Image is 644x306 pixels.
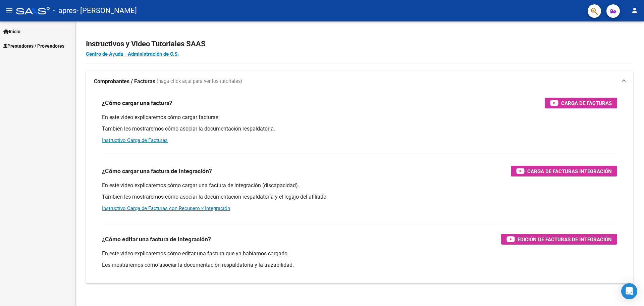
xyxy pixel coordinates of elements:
[53,3,76,18] span: - apres
[518,235,612,244] span: Edición de Facturas de integración
[3,28,20,35] span: Inicio
[86,51,179,57] a: Centro de Ayuda - Administración de O.S.
[102,125,617,133] p: También les mostraremos cómo asociar la documentación respaldatoria.
[621,283,637,299] div: Open Intercom Messenger
[102,166,212,176] h3: ¿Cómo cargar una factura de integración?
[102,261,617,269] p: Les mostraremos cómo asociar la documentación respaldatoria y la trazabilidad.
[76,3,137,18] span: - [PERSON_NAME]
[102,98,172,108] h3: ¿Cómo cargar una factura?
[102,250,617,257] p: En este video explicaremos cómo editar una factura que ya habíamos cargado.
[94,78,155,85] strong: Comprobantes / Facturas
[5,6,13,14] mat-icon: menu
[3,42,64,50] span: Prestadores / Proveedores
[102,235,211,244] h3: ¿Cómo editar una factura de integración?
[501,234,617,245] button: Edición de Facturas de integración
[86,92,633,284] div: Comprobantes / Facturas (haga click aquí para ver los tutoriales)
[102,205,230,211] a: Instructivo Carga de Facturas con Recupero x Integración
[561,99,612,107] span: Carga de Facturas
[102,193,617,201] p: También les mostraremos cómo asociar la documentación respaldatoria y el legajo del afiliado.
[86,38,633,50] h2: Instructivos y Video Tutoriales SAAS
[102,137,168,143] a: Instructivo Carga de Facturas
[102,182,617,189] p: En este video explicaremos cómo cargar una factura de integración (discapacidad).
[545,98,617,108] button: Carga de Facturas
[511,166,617,176] button: Carga de Facturas Integración
[157,78,242,85] span: (haga click aquí para ver los tutoriales)
[631,6,639,14] mat-icon: person
[86,71,633,92] mat-expansion-panel-header: Comprobantes / Facturas (haga click aquí para ver los tutoriales)
[527,167,612,175] span: Carga de Facturas Integración
[102,114,617,121] p: En este video explicaremos cómo cargar facturas.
